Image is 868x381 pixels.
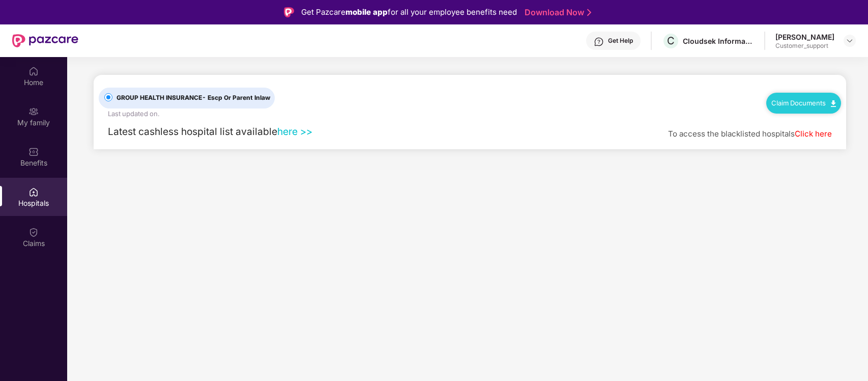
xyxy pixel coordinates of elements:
img: svg+xml;base64,PHN2ZyBpZD0iQmVuZWZpdHMiIHhtbG5zPSJodHRwOi8vd3d3LnczLm9yZy8yMDAwL3N2ZyIgd2lkdGg9Ij... [28,147,39,157]
img: svg+xml;base64,PHN2ZyB4bWxucz0iaHR0cDovL3d3dy53My5vcmcvMjAwMC9zdmciIHdpZHRoPSIxMC40IiBoZWlnaHQ9Ij... [831,100,836,107]
img: svg+xml;base64,PHN2ZyB3aWR0aD0iMjAiIGhlaWdodD0iMjAiIHZpZXdCb3g9IjAgMCAyMCAyMCIgZmlsbD0ibm9uZSIgeG... [28,106,39,117]
span: - Escp Or Parent Inlaw [202,94,270,101]
div: Cloudsek Information Security Private Limited [683,36,754,46]
div: [PERSON_NAME] [775,32,834,42]
img: svg+xml;base64,PHN2ZyBpZD0iSG9zcGl0YWxzIiB4bWxucz0iaHR0cDovL3d3dy53My5vcmcvMjAwMC9zdmciIHdpZHRoPS... [28,187,39,197]
strong: mobile app [345,7,388,17]
img: svg+xml;base64,PHN2ZyBpZD0iQ2xhaW0iIHhtbG5zPSJodHRwOi8vd3d3LnczLm9yZy8yMDAwL3N2ZyIgd2lkdGg9IjIwIi... [28,227,39,237]
div: Customer_support [775,42,834,50]
span: To access the blacklisted hospitals [668,129,795,139]
div: Get Pazcare for all your employee benefits need [301,6,517,18]
img: svg+xml;base64,PHN2ZyBpZD0iSGVscC0zMngzMiIgeG1sbnM9Imh0dHA6Ly93d3cudzMub3JnLzIwMDAvc3ZnIiB3aWR0aD... [594,37,604,47]
img: svg+xml;base64,PHN2ZyBpZD0iRHJvcGRvd24tMzJ4MzIiIHhtbG5zPSJodHRwOi8vd3d3LnczLm9yZy8yMDAwL3N2ZyIgd2... [846,37,854,45]
img: svg+xml;base64,PHN2ZyBpZD0iSG9tZSIgeG1sbnM9Imh0dHA6Ly93d3cudzMub3JnLzIwMDAvc3ZnIiB3aWR0aD0iMjAiIG... [28,66,39,76]
img: Stroke [587,7,591,18]
span: C [667,35,675,47]
a: Claim Documents [771,99,836,107]
span: GROUP HEALTH INSURANCE [112,93,274,103]
a: Click here [795,129,832,139]
img: Logo [284,7,294,17]
a: here >> [277,125,312,138]
a: Download Now [525,7,588,18]
span: Latest cashless hospital list available [108,125,277,138]
div: Last updated on . [108,108,159,119]
img: New Pazcare Logo [12,34,78,47]
div: Get Help [608,37,633,45]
